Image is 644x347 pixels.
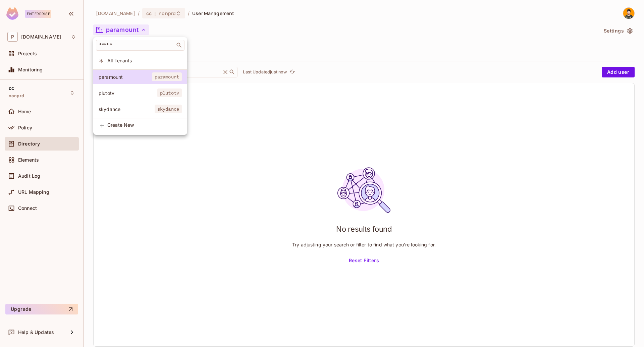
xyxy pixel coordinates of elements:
[99,106,155,112] span: skydance
[107,57,182,64] span: All Tenants
[99,74,152,80] span: paramount
[93,70,187,84] div: Show only users with a role in this tenant: paramount
[157,89,182,97] span: plutotv
[155,105,182,113] span: skydance
[107,122,182,128] span: Create New
[99,90,157,96] span: plutotv
[93,102,187,116] div: Show only users with a role in this tenant: skydance
[93,86,187,100] div: Show only users with a role in this tenant: plutotv
[152,72,182,81] span: paramount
